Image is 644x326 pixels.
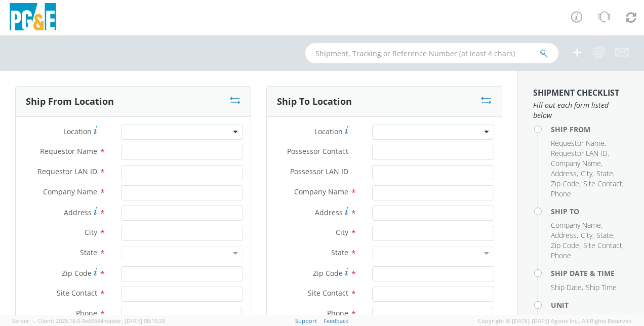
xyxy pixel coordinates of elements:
span: Server: - [12,317,36,324]
li: , [551,158,602,169]
span: Company Name [43,187,97,196]
span: Site Contact [57,288,97,298]
span: Description [575,314,611,323]
span: Site Contact [583,240,622,250]
span: Requestor LAN ID [551,148,608,158]
li: , [551,282,583,293]
span: Requestor LAN ID [37,167,97,176]
span: Zip Code [551,179,579,188]
span: Requestor Name [551,138,605,148]
li: , [551,138,606,148]
span: Address [64,208,92,217]
span: Phone [551,189,571,198]
li: , [581,169,594,179]
span: Site Contact [583,179,622,188]
span: Requestor Name [40,146,97,156]
span: State [596,230,613,240]
li: , [551,314,572,324]
span: master, [DATE] 08:10:29 [103,317,165,324]
h4: Ship To [551,208,629,215]
span: State [80,248,97,257]
span: Address [315,208,343,217]
span: City [581,169,592,178]
h3: Ship To Location [277,97,352,107]
li: , [551,148,609,158]
span: Phone [76,308,97,318]
li: , [551,220,602,230]
li: , [583,179,624,189]
li: , [551,240,581,251]
span: Fill out each form listed below [533,100,629,120]
img: pge-logo-06675f144f4cfa6a6814.png [8,3,58,33]
span: Zip Code [62,268,92,278]
a: Feedback [324,317,348,324]
li: , [551,179,581,189]
span: Zip Code [313,268,343,278]
span: , [34,317,36,324]
span: State [331,248,348,257]
li: , [583,240,624,251]
span: Zip Code [551,240,579,250]
li: , [551,230,578,240]
span: Site Contact [308,288,348,298]
span: Address [551,230,577,240]
h4: Unit [551,301,629,309]
span: Unit # [551,314,571,323]
li: , [551,169,578,179]
span: Phone [327,308,348,318]
h3: Ship From Location [26,97,114,107]
span: Company Name [551,158,601,168]
span: Possessor LAN ID [290,167,348,176]
span: Possessor Contact [287,146,348,156]
span: Phone [551,251,571,260]
span: City [85,227,97,237]
span: Client: 2025.18.0-0e69584 [37,317,165,324]
span: Address [551,169,577,178]
span: Ship Time [586,282,617,292]
input: Shipment, Tracking or Reference Number (at least 4 chars) [305,43,558,63]
span: Company Name [551,220,601,230]
li: , [575,314,613,324]
span: City [581,230,592,240]
li: , [596,230,615,240]
span: Location [314,127,343,136]
li: , [581,230,594,240]
strong: Shipment Checklist [533,87,619,98]
span: Company Name [294,187,348,196]
span: Ship Date [551,282,582,292]
span: City [336,227,348,237]
a: Support [295,317,317,324]
li: , [596,169,615,179]
span: State [596,169,613,178]
h4: Ship From [551,126,629,133]
h4: Ship Date & Time [551,269,629,277]
span: Location [63,127,92,136]
span: Copyright © [DATE]-[DATE] Agistix Inc., All Rights Reserved [478,317,632,325]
